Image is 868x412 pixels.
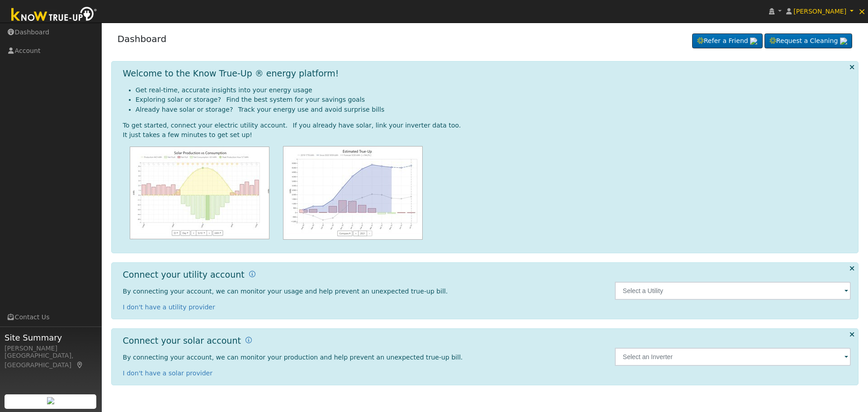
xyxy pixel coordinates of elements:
img: retrieve [47,397,54,404]
a: Map [76,361,84,369]
a: I don't have a solar provider [123,369,213,377]
li: Get real-time, accurate insights into your energy usage [136,85,851,95]
img: retrieve [840,38,847,45]
h1: Connect your solar account [123,336,241,346]
a: I don't have a utility provider [123,303,215,311]
img: Know True-Up [7,5,102,25]
li: Exploring solar or storage? Find the best system for your savings goals [136,95,851,104]
span: [PERSON_NAME] [793,8,846,15]
a: Dashboard [118,33,167,44]
input: Select an Inverter [615,348,851,366]
span: × [858,6,866,17]
li: Already have solar or storage? Track your energy use and avoid surprise bills [136,105,851,114]
div: [GEOGRAPHIC_DATA], [GEOGRAPHIC_DATA] [5,351,97,370]
h1: Welcome to the Know True-Up ® energy platform! [123,68,339,79]
span: Site Summary [5,331,97,344]
span: By connecting your account, we can monitor your production and help prevent an unexpected true-up... [123,354,463,361]
h1: Connect your utility account [123,270,245,280]
a: Refer a Friend [692,33,763,49]
img: retrieve [750,38,757,45]
div: [PERSON_NAME] [5,344,97,353]
div: To get started, connect your electric utility account. If you already have solar, link your inver... [123,121,851,130]
a: Request a Cleaning [764,33,852,49]
input: Select a Utility [615,282,851,300]
div: It just takes a few minutes to get set up! [123,130,851,140]
span: By connecting your account, we can monitor your usage and help prevent an unexpected true-up bill. [123,288,448,295]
